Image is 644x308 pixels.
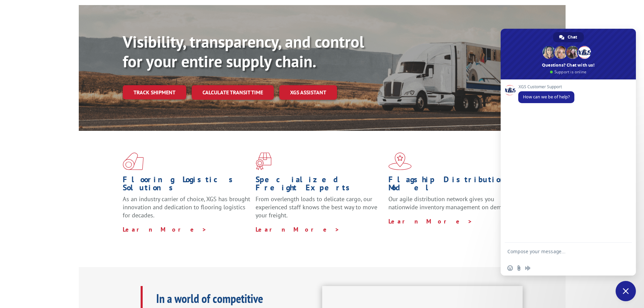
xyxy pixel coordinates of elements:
[553,32,584,42] div: Chat
[523,94,570,100] span: How can we be of help?
[518,85,574,89] span: XGS Customer Support
[256,195,383,225] p: From overlength loads to delicate cargo, our experienced staff knows the best way to move your fr...
[525,265,530,271] span: Audio message
[256,226,340,233] a: Learn More >
[123,85,186,99] a: Track shipment
[123,175,251,195] h1: Flooring Logistics Solutions
[388,152,412,170] img: xgs-icon-flagship-distribution-model-red
[279,85,337,100] a: XGS ASSISTANT
[192,85,274,100] a: Calculate transit time
[256,175,383,195] h1: Specialized Freight Experts
[123,152,144,170] img: xgs-icon-total-supply-chain-intelligence-red
[388,217,473,225] a: Learn More >
[388,195,513,211] span: Our agile distribution network gives you nationwide inventory management on demand.
[516,265,522,271] span: Send a file
[388,175,516,195] h1: Flagship Distribution Model
[123,195,250,219] span: As an industry carrier of choice, XGS has brought innovation and dedication to flooring logistics...
[616,281,636,301] div: Close chat
[123,226,207,233] a: Learn More >
[507,265,513,271] span: Insert an emoji
[123,31,364,72] b: Visibility, transparency, and control for your entire supply chain.
[256,152,271,170] img: xgs-icon-focused-on-flooring-red
[507,248,614,261] textarea: Compose your message...
[568,32,577,42] span: Chat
